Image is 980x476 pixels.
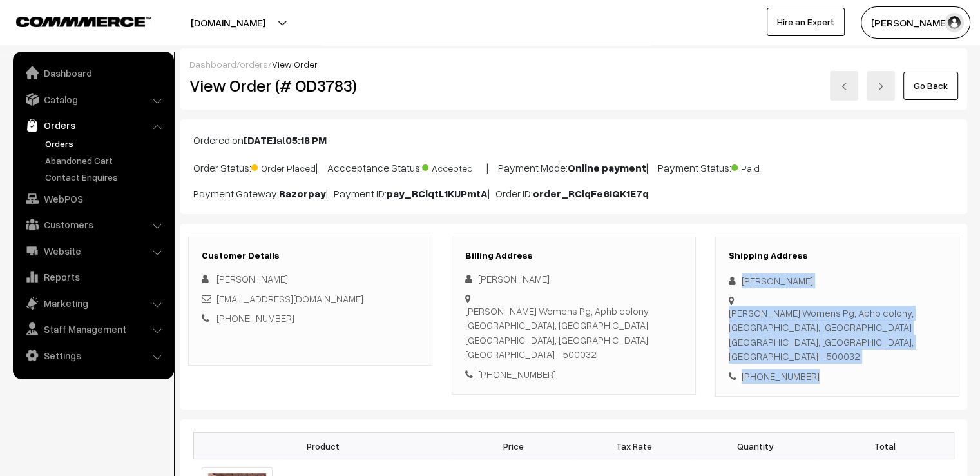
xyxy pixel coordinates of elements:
[285,134,327,146] b: 05:18 PM
[729,369,946,384] div: [PHONE_NUMBER]
[533,187,649,200] b: order_RCiqFe6IQK1E7q
[387,187,488,200] b: pay_RCiqtL1KIJPmtA
[729,306,946,364] div: [PERSON_NAME] Womens Pg, Aphb colony, [GEOGRAPHIC_DATA], [GEOGRAPHIC_DATA] [GEOGRAPHIC_DATA], [GE...
[202,250,419,261] h3: Customer Details
[279,187,326,200] b: Razorpay
[16,265,169,288] a: Reports
[189,59,236,70] a: Dashboard
[465,304,682,362] div: [PERSON_NAME] Womens Pg, Aphb colony, [GEOGRAPHIC_DATA], [GEOGRAPHIC_DATA] [GEOGRAPHIC_DATA], [GE...
[840,83,848,90] img: left-arrow.png
[465,367,682,382] div: [PHONE_NUMBER]
[146,6,311,39] button: [DOMAIN_NAME]
[16,13,129,28] a: COMMMERCE
[465,250,682,261] h3: Billing Address
[16,292,169,315] a: Marketing
[216,312,294,324] a: [PHONE_NUMBER]
[240,59,268,70] a: orders
[42,154,169,167] a: Abandoned Cart
[16,317,169,341] a: Staff Management
[16,61,169,84] a: Dashboard
[729,250,946,261] h3: Shipping Address
[573,433,695,459] th: Tax Rate
[251,158,316,175] span: Order Placed
[945,13,964,32] img: user
[216,293,363,304] a: [EMAIL_ADDRESS][DOMAIN_NAME]
[16,114,169,137] a: Orders
[16,213,169,236] a: Customers
[193,158,954,175] p: Order Status: | Accceptance Status: | Payment Mode: | Payment Status:
[244,134,276,146] b: [DATE]
[731,158,796,175] span: Paid
[42,137,169,150] a: Orders
[16,88,169,111] a: Catalog
[877,83,885,90] img: right-arrow.png
[453,433,574,459] th: Price
[42,170,169,184] a: Contact Enquires
[465,272,682,286] div: [PERSON_NAME]
[16,239,169,263] a: Website
[16,187,169,210] a: WebPOS
[193,186,954,201] p: Payment Gateway: | Payment ID: | Order ID:
[189,57,958,71] div: / /
[272,59,318,70] span: View Order
[216,273,288,284] span: [PERSON_NAME]
[16,344,169,367] a: Settings
[193,132,954,148] p: Ordered on at
[729,273,946,288] div: [PERSON_NAME]
[695,433,816,459] th: Quantity
[16,17,151,26] img: COMMMERCE
[816,433,954,459] th: Total
[422,158,486,175] span: Accepted
[568,161,646,174] b: Online payment
[903,72,958,100] a: Go Back
[194,433,453,459] th: Product
[189,75,433,95] h2: View Order (# OD3783)
[861,6,970,39] button: [PERSON_NAME]
[767,8,845,36] a: Hire an Expert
